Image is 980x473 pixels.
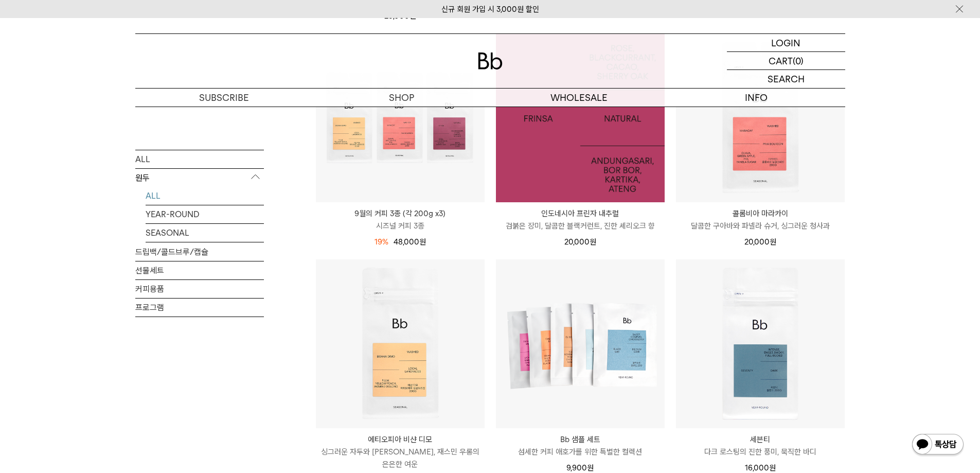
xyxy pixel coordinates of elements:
[496,33,665,202] img: 1000000483_add2_080.jpg
[135,279,264,297] a: 커피용품
[135,242,264,260] a: 드립백/콜드브루/캡슐
[676,433,845,446] p: 세븐티
[146,223,264,241] a: SEASONAL
[316,33,485,202] img: 9월의 커피 3종 (각 200g x3)
[316,446,485,470] p: 싱그러운 자두와 [PERSON_NAME], 재스민 우롱의 은은한 여운
[769,463,776,472] span: 원
[745,463,776,472] span: 16,000
[316,433,485,470] a: 에티오피아 비샨 디모 싱그러운 자두와 [PERSON_NAME], 재스민 우롱의 은은한 여운
[375,236,388,248] div: 19%
[496,207,665,220] p: 인도네시아 프린자 내추럴
[496,446,665,458] p: 섬세한 커피 애호가를 위한 특별한 컬렉션
[793,52,804,69] p: (0)
[769,52,793,69] p: CART
[490,89,668,107] p: WHOLESALE
[146,205,264,223] a: YEAR-ROUND
[676,446,845,458] p: 다크 로스팅의 진한 풍미, 묵직한 바디
[419,237,426,247] span: 원
[496,259,665,428] img: Bb 샘플 세트
[316,220,485,232] p: 시즈널 커피 3종
[135,261,264,279] a: 선물세트
[146,186,264,204] a: ALL
[590,237,596,247] span: 원
[911,433,965,458] img: 카카오톡 채널 1:1 채팅 버튼
[771,34,800,51] p: LOGIN
[496,433,665,446] p: Bb 샘플 세트
[676,259,845,428] img: 세븐티
[676,433,845,458] a: 세븐티 다크 로스팅의 진한 풍미, 묵직한 바디
[668,89,845,107] p: INFO
[135,168,264,187] p: 원두
[564,237,596,247] span: 20,000
[496,220,665,232] p: 검붉은 장미, 달콤한 블랙커런트, 진한 셰리오크 향
[676,207,845,232] a: 콜롬비아 마라카이 달콤한 구아바와 파넬라 슈거, 싱그러운 청사과
[316,433,485,446] p: 에티오피아 비샨 디모
[770,237,776,247] span: 원
[676,33,845,202] img: 콜롬비아 마라카이
[744,237,776,247] span: 20,000
[478,52,503,69] img: 로고
[566,463,594,472] span: 9,900
[676,220,845,232] p: 달콤한 구아바와 파넬라 슈거, 싱그러운 청사과
[316,207,485,220] p: 9월의 커피 3종 (각 200g x3)
[316,259,485,428] img: 에티오피아 비샨 디모
[135,89,313,107] a: SUBSCRIBE
[496,433,665,458] a: Bb 샘플 세트 섬세한 커피 애호가를 위한 특별한 컬렉션
[313,89,490,107] a: SHOP
[496,207,665,232] a: 인도네시아 프린자 내추럴 검붉은 장미, 달콤한 블랙커런트, 진한 셰리오크 향
[768,70,805,88] p: SEARCH
[135,298,264,316] a: 프로그램
[676,207,845,220] p: 콜롬비아 마라카이
[727,34,845,52] a: LOGIN
[316,207,485,232] a: 9월의 커피 3종 (각 200g x3) 시즈널 커피 3종
[394,237,426,247] span: 48,000
[441,5,539,14] a: 신규 회원 가입 시 3,000원 할인
[727,52,845,70] a: CART (0)
[135,150,264,168] a: ALL
[496,33,665,202] a: 인도네시아 프린자 내추럴
[587,463,594,472] span: 원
